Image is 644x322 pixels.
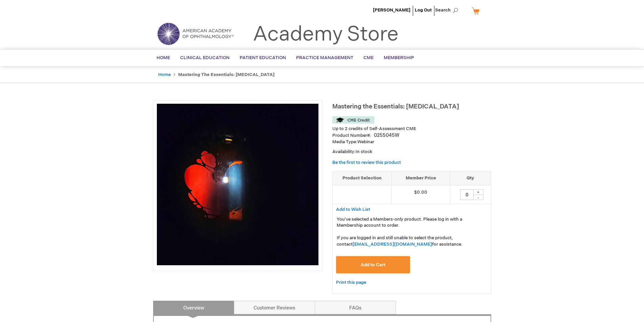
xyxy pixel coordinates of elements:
[157,104,318,265] img: Mastering the Essentials: Uveitis
[392,171,450,185] th: Member Price
[332,160,401,165] a: Be the first to review this product
[337,216,487,248] p: You've selected a Members-only product. Please log in with a Membership account to order. If you ...
[315,301,396,314] a: FAQs
[336,278,366,287] a: Print this page
[178,72,275,77] strong: Mastering the Essentials: [MEDICAL_DATA]
[332,149,491,155] p: Availability:
[253,22,399,47] a: Academy Store
[333,171,392,185] th: Product Selection
[415,7,432,13] a: Log Out
[240,55,286,60] span: Patient Education
[361,262,385,268] span: Add to Cart
[332,139,491,145] p: Webinar
[336,207,370,212] span: Add to Wish List
[158,72,171,77] a: Home
[460,189,474,200] input: Qty
[336,206,370,212] a: Add to Wish List
[392,185,450,204] td: $0.00
[332,139,357,145] strong: Media Type:
[363,55,374,60] span: CME
[332,103,459,110] span: Mastering the Essentials: [MEDICAL_DATA]
[296,55,353,60] span: Practice Management
[157,55,170,60] span: Home
[356,149,372,154] span: In stock
[234,301,315,314] a: Customer Reviews
[384,55,414,60] span: Membership
[332,116,374,124] img: CME Credit
[353,242,432,247] a: [EMAIL_ADDRESS][DOMAIN_NAME]
[450,171,491,185] th: Qty
[373,7,410,13] a: [PERSON_NAME]
[332,126,491,132] li: Up to 2 credits of Self-Assessment CME
[473,189,483,195] div: +
[336,256,410,273] button: Add to Cart
[374,132,399,139] div: 0255045W
[180,55,230,60] span: Clinical Education
[153,301,234,314] a: Overview
[435,3,461,17] span: Search
[473,195,483,200] div: -
[332,133,371,138] strong: Product Number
